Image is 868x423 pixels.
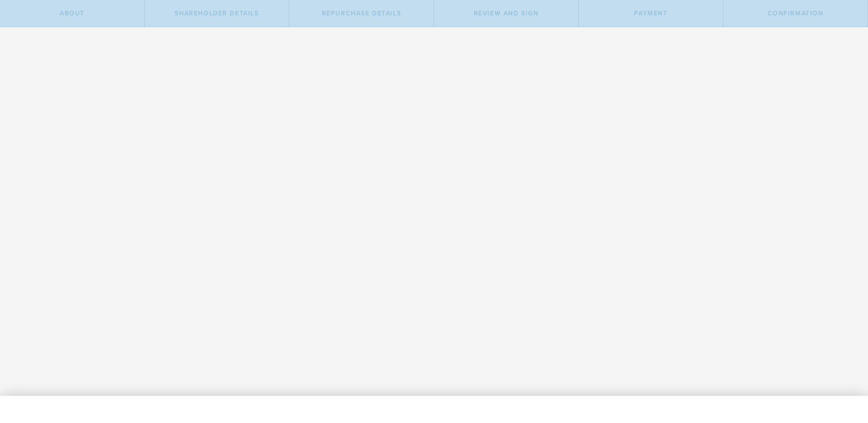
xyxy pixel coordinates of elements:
[322,10,401,17] span: Repurchase Details
[634,10,667,17] span: Payment
[768,10,824,17] span: Confirmation
[474,10,539,17] span: Review and Sign
[175,10,259,17] span: Shareholder Details
[60,10,85,17] span: About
